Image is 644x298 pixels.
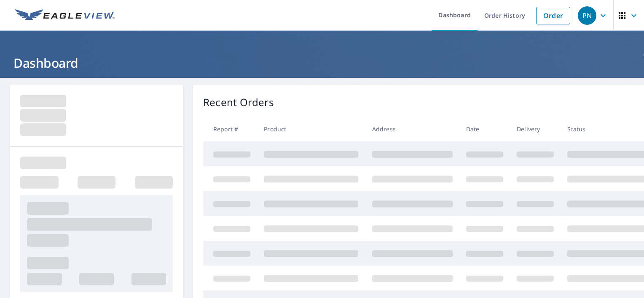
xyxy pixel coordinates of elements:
[459,117,510,141] th: Date
[203,95,274,110] p: Recent Orders
[203,117,257,141] th: Report #
[365,117,459,141] th: Address
[15,9,115,22] img: EV Logo
[257,117,365,141] th: Product
[578,6,596,25] div: PN
[10,54,634,72] h1: Dashboard
[536,7,570,24] a: Order
[510,117,561,141] th: Delivery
